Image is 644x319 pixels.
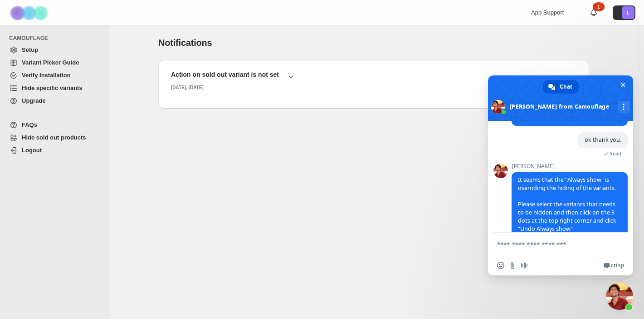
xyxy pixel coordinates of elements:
[610,150,621,157] span: Read
[22,59,79,66] span: Variant Picker Guide
[5,82,104,95] a: Hide specific variants
[22,97,46,104] span: Upgrade
[7,0,53,25] img: Camouflage
[497,233,606,255] textarea: Compose your message...
[158,38,212,48] span: Notifications
[589,8,598,17] a: 1
[5,131,104,144] a: Hide sold out products
[622,6,634,19] span: Avatar with initials L
[22,147,42,154] span: Logout
[560,80,572,94] span: Chat
[9,35,104,42] span: CAMOUFLAGE
[611,262,624,269] span: Crisp
[5,56,104,69] a: Variant Picker Guide
[606,283,633,310] a: Close chat
[603,262,624,269] a: Crisp
[509,262,516,269] span: Send a file
[22,121,37,128] span: FAQs
[618,80,628,90] span: Close chat
[585,136,621,144] span: ok thank you.
[593,2,605,11] div: 1
[518,176,616,233] span: It seems that the "Always show" is overriding the hiding of the variants. Please select the varia...
[171,85,204,90] small: [DATE], [DATE]
[5,119,104,131] a: FAQs
[5,69,104,82] a: Verify Installation
[497,262,504,269] span: Insert an emoji
[543,80,579,94] a: Chat
[22,46,38,53] span: Setup
[5,95,104,107] a: Upgrade
[22,134,86,141] span: Hide sold out products
[171,70,279,79] h2: Action on sold out variant is not set
[521,262,528,269] span: Audio message
[22,72,71,79] span: Verify Installation
[627,10,629,15] text: L
[531,9,564,16] span: App Support
[613,5,635,20] button: Avatar with initials L
[22,85,83,91] span: Hide specific variants
[166,67,582,94] button: Action on sold out variant is not set[DATE], [DATE]
[5,144,104,157] a: Logout
[5,44,104,56] a: Setup
[512,163,628,169] span: [PERSON_NAME]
